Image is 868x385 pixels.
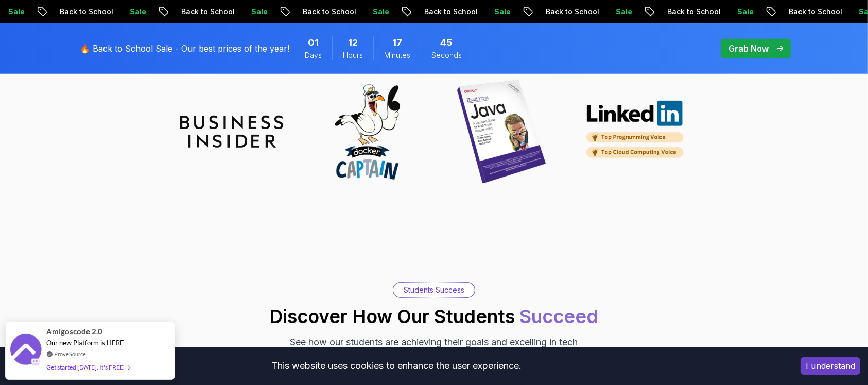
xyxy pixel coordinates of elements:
[46,326,102,338] span: Amigoscode 2.0
[343,50,363,60] span: Hours
[585,100,688,164] img: partner_linkedin
[777,7,847,17] p: Back to School
[728,42,769,55] p: Grab Now
[483,7,516,17] p: Sale
[392,36,402,50] span: 17 Minutes
[656,7,726,17] p: Back to School
[8,355,785,377] div: This website uses cookies to enhance the user experience.
[290,335,578,349] p: See how our students are achieving their goals and excelling in tech
[170,7,240,17] p: Back to School
[534,7,604,17] p: Back to School
[46,339,124,347] span: Our new Platform is HERE
[441,36,453,50] span: 45 Seconds
[348,36,358,50] span: 12 Hours
[726,7,759,17] p: Sale
[270,306,599,327] h2: Discover How Our Students
[180,116,283,148] img: partner_insider
[520,305,599,328] span: Succeed
[54,349,86,358] a: ProveSource
[315,80,418,183] img: partner_docker
[291,7,361,17] p: Back to School
[48,7,118,17] p: Back to School
[80,42,289,55] p: 🔥 Back to School Sale - Our best prices of the year!
[308,36,319,50] span: 1 Days
[801,357,860,375] button: Accept cookies
[10,334,41,367] img: provesource social proof notification image
[118,7,151,17] p: Sale
[240,7,273,17] p: Sale
[450,80,553,183] img: partner_java
[431,50,462,60] span: Seconds
[413,7,483,17] p: Back to School
[404,285,464,295] p: Students Success
[305,50,322,60] span: Days
[604,7,637,17] p: Sale
[46,361,130,373] div: Get started [DATE]. It's FREE
[384,50,410,60] span: Minutes
[361,7,394,17] p: Sale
